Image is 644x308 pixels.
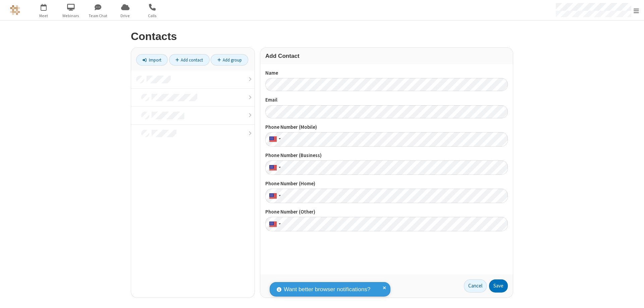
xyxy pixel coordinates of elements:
span: Webinars [58,13,84,19]
div: United States: + 1 [265,132,283,147]
span: Calls [140,13,165,19]
label: Email [265,96,508,104]
h3: Add Contact [265,53,508,59]
a: Import [136,54,168,66]
a: Cancel [464,279,487,293]
button: Save [489,279,508,293]
label: Name [265,69,508,77]
span: Drive [113,13,138,19]
div: United States: + 1 [265,189,283,203]
span: Meet [31,13,56,19]
label: Phone Number (Other) [265,208,508,216]
span: Team Chat [86,13,111,19]
h2: Contacts [131,31,513,42]
img: QA Selenium DO NOT DELETE OR CHANGE [10,5,20,15]
a: Add contact [169,54,210,66]
label: Phone Number (Home) [265,180,508,188]
a: Add group [211,54,248,66]
label: Phone Number (Mobile) [265,123,508,131]
div: United States: + 1 [265,217,283,231]
span: Want better browser notifications? [284,285,370,294]
label: Phone Number (Business) [265,152,508,159]
div: United States: + 1 [265,160,283,175]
